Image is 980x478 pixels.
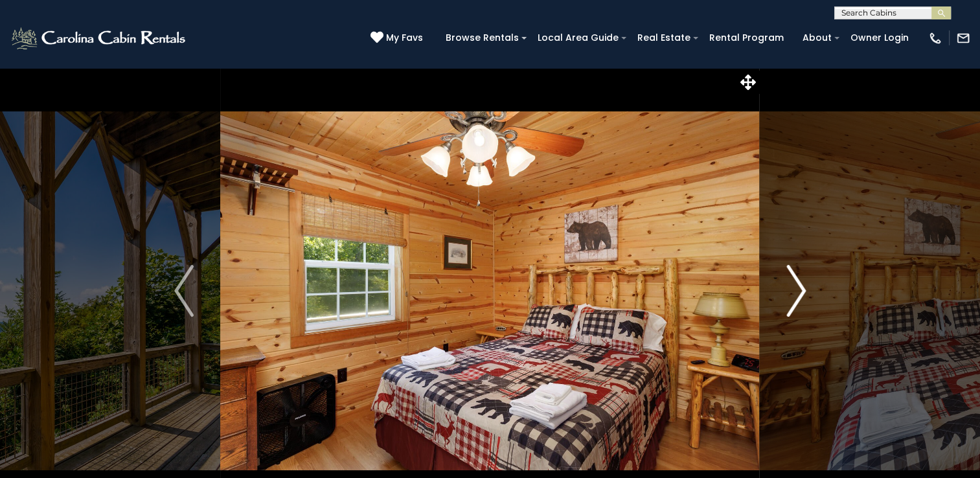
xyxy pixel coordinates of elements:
img: arrow [174,265,194,317]
img: White-1-2.png [10,25,189,51]
a: Browse Rentals [439,28,525,48]
span: My Favs [386,31,423,45]
a: Local Area Guide [531,28,625,48]
a: My Favs [370,31,426,45]
img: mail-regular-white.png [956,31,970,45]
img: phone-regular-white.png [928,31,942,45]
a: Rental Program [703,28,790,48]
a: About [796,28,838,48]
img: arrow [786,265,806,317]
a: Real Estate [631,28,697,48]
a: Owner Login [844,28,915,48]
